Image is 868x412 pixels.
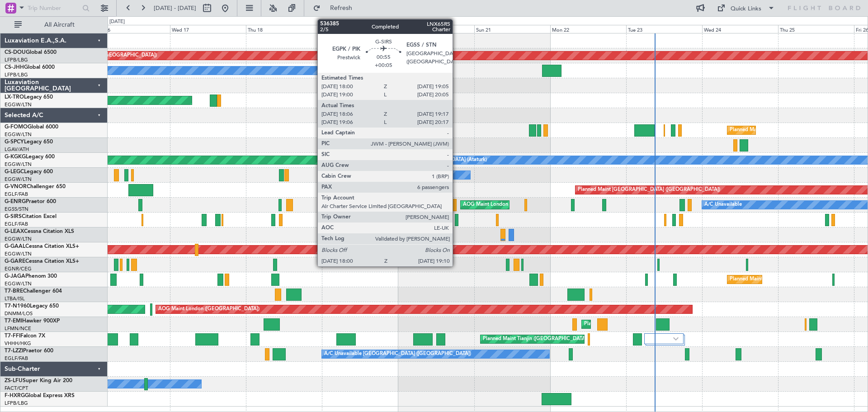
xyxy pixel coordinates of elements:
[626,25,702,33] div: Tue 23
[5,131,32,138] a: EGGW/LTN
[5,214,22,219] span: G-SIRS
[5,65,24,70] span: CS-JHH
[324,347,471,361] div: A/C Unavailable [GEOGRAPHIC_DATA] ([GEOGRAPHIC_DATA])
[398,25,474,33] div: Sat 20
[158,303,259,316] div: AOG Maint London ([GEOGRAPHIC_DATA])
[5,333,45,339] a: T7-FFIFalcon 7X
[28,1,80,15] input: Trip Number
[5,400,28,407] a: LFPB/LBG
[5,274,25,279] span: G-JAGA
[5,184,66,189] a: G-VNORChallenger 650
[5,303,30,309] span: T7-N1960
[5,325,31,332] a: LFMN/NCE
[5,378,72,384] a: ZS-LFUSuper King Air 200
[322,5,360,11] span: Refresh
[5,95,24,100] span: LX-TRO
[5,289,62,294] a: T7-BREChallenger 604
[5,393,25,398] span: F-HXRG
[5,124,58,130] a: G-FOMOGlobal 6000
[24,22,95,28] span: All Aircraft
[5,214,57,219] a: G-SIRSCitation Excel
[5,50,57,55] a: CS-DOUGlobal 6500
[731,5,761,14] div: Quick Links
[5,176,32,183] a: EGGW/LTN
[5,50,26,55] span: CS-DOU
[5,229,24,234] span: G-LEAX
[702,25,778,33] div: Wed 24
[5,169,24,175] span: G-LEGC
[5,265,32,272] a: EGNR/CEG
[154,4,196,12] span: [DATE] - [DATE]
[5,184,27,189] span: G-VNOR
[712,1,779,15] button: Quick Links
[10,18,98,32] button: All Aircraft
[322,25,398,33] div: Fri 19
[5,154,55,160] a: G-KGKGLegacy 600
[5,244,79,249] a: G-GAALCessna Citation XLS+
[5,71,28,78] a: LFPB/LBG
[5,169,53,175] a: G-LEGCLegacy 600
[778,25,854,33] div: Thu 25
[5,378,23,384] span: ZS-LFU
[704,198,742,212] div: A/C Unavailable
[5,259,79,264] a: G-GARECessna Citation XLS+
[5,221,28,227] a: EGLF/FAB
[5,139,53,145] a: G-SPCYLegacy 650
[584,317,670,331] div: Planned Maint [GEOGRAPHIC_DATA]
[5,340,31,347] a: VHHH/HKG
[5,333,20,339] span: T7-FFI
[5,95,53,100] a: LX-TROLegacy 650
[109,18,125,26] div: [DATE]
[5,348,53,354] a: T7-LZZIPraetor 600
[5,191,28,198] a: EGLF/FAB
[246,25,322,33] div: Thu 18
[5,161,32,168] a: EGGW/LTN
[170,25,246,33] div: Wed 17
[5,57,28,63] a: LFPB/LBG
[5,303,59,309] a: T7-N1960Legacy 650
[5,289,23,294] span: T7-BRE
[5,259,25,264] span: G-GARE
[474,25,550,33] div: Sun 21
[5,318,22,324] span: T7-EMI
[578,183,720,197] div: Planned Maint [GEOGRAPHIC_DATA] ([GEOGRAPHIC_DATA])
[5,65,55,70] a: CS-JHHGlobal 6000
[550,25,626,33] div: Mon 22
[5,348,23,354] span: T7-LZZI
[5,146,29,153] a: LGAV/ATH
[5,274,57,279] a: G-JAGAPhenom 300
[483,332,588,346] div: Planned Maint Tianjin ([GEOGRAPHIC_DATA])
[375,153,487,167] div: A/C Unavailable [GEOGRAPHIC_DATA] (Ataturk)
[5,310,33,317] a: DNMM/LOS
[5,139,24,145] span: G-SPCY
[309,1,363,15] button: Refresh
[673,337,679,341] img: arrow-gray.svg
[5,199,26,204] span: G-ENRG
[5,199,56,204] a: G-ENRGPraetor 600
[5,229,74,234] a: G-LEAXCessna Citation XLS
[5,318,60,324] a: T7-EMIHawker 900XP
[5,154,26,160] span: G-KGKG
[5,393,75,398] a: F-HXRGGlobal Express XRS
[324,168,362,182] div: A/C Unavailable
[5,251,32,257] a: EGGW/LTN
[5,355,28,362] a: EGLF/FAB
[370,213,519,227] div: Unplanned Maint [GEOGRAPHIC_DATA] ([GEOGRAPHIC_DATA])
[5,236,32,242] a: EGGW/LTN
[5,385,28,392] a: FACT/CPT
[5,280,32,287] a: EGGW/LTN
[5,124,28,130] span: G-FOMO
[94,25,170,33] div: Tue 16
[5,295,25,302] a: LTBA/ISL
[463,198,564,212] div: AOG Maint London ([GEOGRAPHIC_DATA])
[5,101,32,108] a: EGGW/LTN
[5,206,28,213] a: EGSS/STN
[5,244,25,249] span: G-GAAL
